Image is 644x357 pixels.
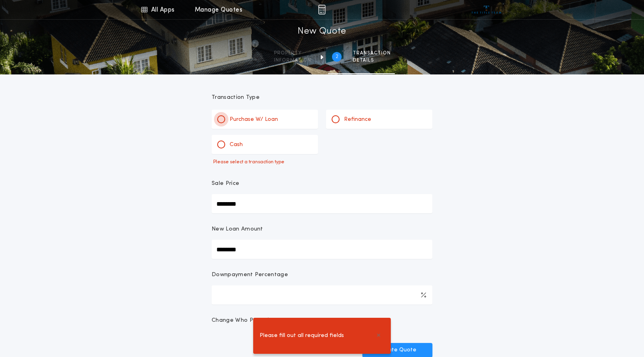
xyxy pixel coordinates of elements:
[212,159,432,165] p: Please select a transaction type
[274,50,311,56] span: Property
[212,94,432,102] p: Transaction Type
[212,240,432,259] input: New Loan Amount
[298,25,346,38] h1: New Quote
[230,116,278,124] p: Purchase W/ Loan
[274,57,311,64] span: information
[230,141,243,149] p: Cash
[353,50,391,56] span: Transaction
[318,5,326,14] img: img
[353,57,391,64] span: details
[336,54,338,60] h2: 2
[472,6,502,14] img: vs-icon
[212,285,432,305] input: Downpayment Percentage
[344,116,371,124] p: Refinance
[260,331,344,340] span: Please fill out all required fields
[212,194,432,213] input: Sale Price
[212,225,263,233] p: New Loan Amount
[212,271,288,279] p: Downpayment Percentage
[212,180,239,188] p: Sale Price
